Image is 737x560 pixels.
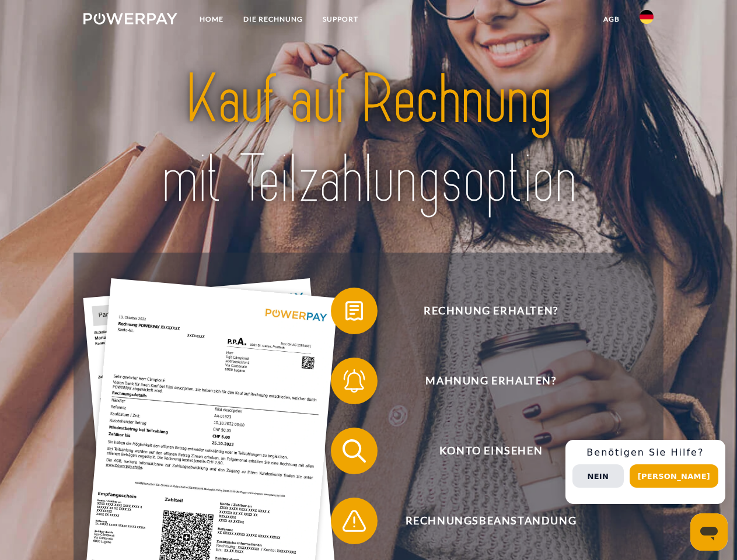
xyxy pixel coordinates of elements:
div: Schnellhilfe [565,440,725,504]
img: qb_bill.svg [340,296,369,325]
a: DIE RECHNUNG [233,9,313,30]
span: Rechnungsbeanstandung [348,498,634,544]
iframe: Schaltfläche zum Öffnen des Messaging-Fensters [690,513,728,551]
button: Rechnung erhalten? [331,288,634,334]
img: qb_bell.svg [340,366,369,395]
img: logo-powerpay-white.svg [83,13,177,24]
button: Nein [572,464,624,488]
button: Mahnung erhalten? [331,358,634,404]
h3: Benötigen Sie Hilfe? [572,447,718,459]
a: Home [190,9,233,30]
span: Mahnung erhalten? [348,358,634,404]
img: qb_warning.svg [340,506,369,535]
img: qb_search.svg [340,436,369,466]
a: agb [593,9,630,30]
img: title-powerpay_de.svg [111,56,626,223]
span: Rechnung erhalten? [348,288,634,334]
button: Rechnungsbeanstandung [331,498,634,544]
a: SUPPORT [313,9,368,30]
img: de [640,10,654,24]
span: Konto einsehen [348,428,634,474]
button: [PERSON_NAME] [630,464,718,488]
button: Konto einsehen [331,428,634,474]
